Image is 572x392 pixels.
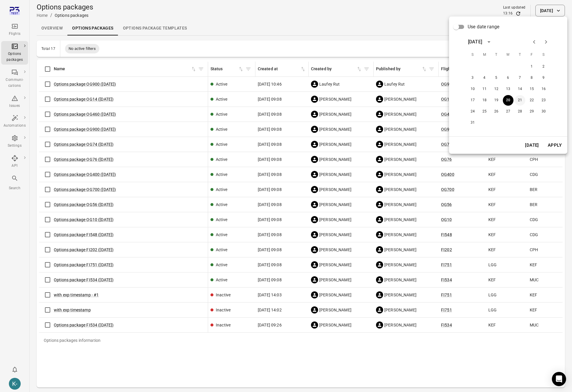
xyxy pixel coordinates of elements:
[545,139,565,151] button: Apply
[484,37,494,47] button: calendar view is open, switch to year view
[491,95,502,106] button: 19
[540,36,552,48] button: Next month
[491,84,502,94] button: 12
[538,106,549,117] button: 30
[552,372,566,386] div: Open Intercom Messenger
[503,49,513,61] span: Wednesday
[491,106,502,117] button: 26
[468,23,499,30] span: Use date range
[538,95,549,106] button: 23
[467,106,478,117] button: 24
[503,73,513,83] button: 6
[467,73,478,83] button: 3
[468,38,482,45] div: [DATE]
[526,73,537,83] button: 8
[526,49,537,61] span: Friday
[479,95,490,106] button: 18
[515,84,525,94] button: 14
[515,106,525,117] button: 28
[491,49,502,61] span: Tuesday
[526,84,537,94] button: 15
[538,73,549,83] button: 9
[467,84,478,94] button: 10
[522,139,542,151] button: [DATE]
[526,61,537,72] button: 1
[467,117,478,128] button: 31
[538,61,549,72] button: 2
[526,95,537,106] button: 22
[528,36,540,48] button: Previous month
[515,73,525,83] button: 7
[538,49,549,61] span: Saturday
[503,95,513,106] button: 20
[503,106,513,117] button: 27
[491,73,502,83] button: 5
[479,106,490,117] button: 25
[467,49,478,61] span: Sunday
[467,95,478,106] button: 17
[479,84,490,94] button: 11
[479,73,490,83] button: 4
[515,95,525,106] button: 21
[503,84,513,94] button: 13
[526,106,537,117] button: 29
[479,49,490,61] span: Monday
[515,49,525,61] span: Thursday
[538,84,549,94] button: 16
